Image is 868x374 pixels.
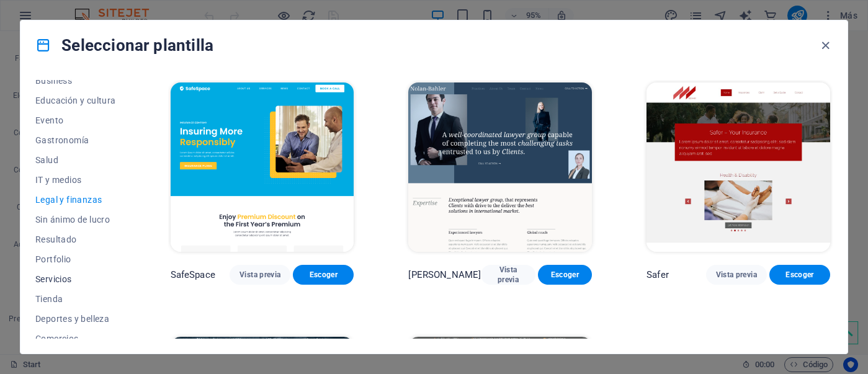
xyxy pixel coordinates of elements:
button: Salud [35,150,116,170]
span: Evento [35,115,116,125]
button: Vista previa [706,265,767,285]
h4: Seleccionar plantilla [35,35,213,55]
span: Salud [35,155,116,165]
span: Resultado [35,234,116,244]
span: Escoger [548,270,582,280]
button: Servicios [35,269,116,289]
button: Vista previa [230,265,290,285]
span: Vista previa [491,265,525,285]
span: Sin ánimo de lucro [35,215,116,225]
span: IT y medios [35,175,116,185]
p: SafeSpace [171,269,215,281]
button: Resultado [35,229,116,249]
span: Escoger [779,270,820,280]
span: Comercios [35,334,116,344]
span: Educación y cultura [35,96,116,105]
span: Servicios [35,274,116,284]
span: Vista previa [239,270,280,280]
button: Escoger [538,265,592,285]
button: Sin ánimo de lucro [35,210,116,229]
button: Tienda [35,289,116,309]
button: Escoger [293,265,354,285]
button: Gastronomía [35,130,116,150]
button: IT y medios [35,170,116,190]
span: Business [35,76,116,86]
span: Portfolio [35,254,116,264]
img: SafeSpace [171,82,354,252]
p: [PERSON_NAME] [408,269,481,281]
button: Portfolio [35,249,116,269]
button: Escoger [769,265,830,285]
img: Nolan-Bahler [408,82,592,252]
button: Comercios [35,329,116,349]
span: Deportes y belleza [35,314,116,324]
button: Educación y cultura [35,91,116,110]
img: Safer [647,82,830,252]
button: Business [35,71,116,91]
p: Safer [647,269,669,281]
span: Tienda [35,294,116,304]
span: Gastronomía [35,135,116,145]
button: Deportes y belleza [35,309,116,329]
button: Legal y finanzas [35,190,116,210]
span: Escoger [303,270,344,280]
span: Legal y finanzas [35,195,116,205]
span: Vista previa [716,270,757,280]
button: Vista previa [481,265,535,285]
button: Evento [35,110,116,130]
